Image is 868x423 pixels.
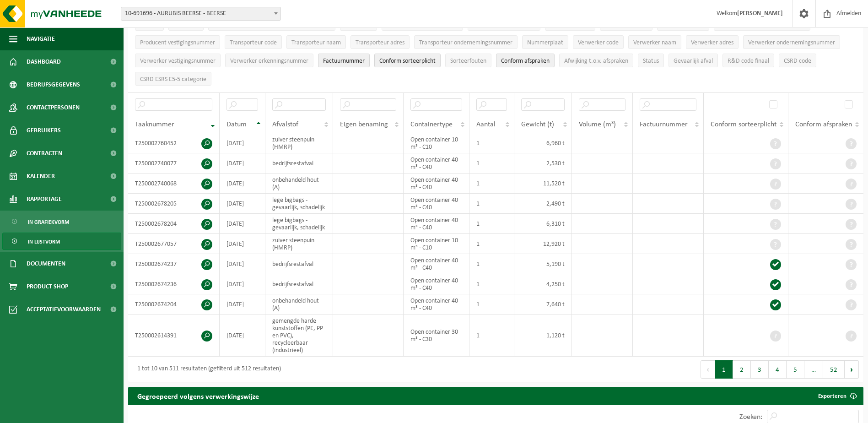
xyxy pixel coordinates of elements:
button: Verwerker erkenningsnummerVerwerker erkenningsnummer: Activate to sort [225,54,313,67]
span: Verwerker erkenningsnummer [230,58,308,65]
strong: [PERSON_NAME] [737,10,783,17]
td: lege bigbags - gevaarlijk, schadelijk [265,214,333,234]
td: Open container 40 m³ - C40 [404,214,469,234]
button: CSRD codeCSRD code: Activate to sort [779,54,816,67]
button: Transporteur codeTransporteur code: Activate to sort [225,35,282,49]
span: 10-691696 - AURUBIS BEERSE - BEERSE [121,7,280,20]
td: T250002677057 [128,234,220,254]
td: 1 [469,274,514,294]
button: Transporteur ondernemingsnummerTransporteur ondernemingsnummer : Activate to sort [414,35,518,49]
span: Afwijking t.o.v. afspraken [564,58,628,65]
button: 1 [715,360,733,379]
button: R&D code finaalR&amp;D code finaal: Activate to sort [722,54,774,67]
span: Gewicht (t) [521,121,554,128]
span: CSRD code [784,58,811,65]
button: 2 [733,360,751,379]
span: Aantal [476,121,496,128]
td: 1 [469,254,514,274]
button: Verwerker naamVerwerker naam: Activate to sort [628,35,681,49]
button: Gevaarlijk afval : Activate to sort [669,54,718,67]
span: Transporteur ondernemingsnummer [419,39,512,46]
span: Volume (m³) [579,121,616,128]
td: [DATE] [220,153,265,174]
td: 6,310 t [514,214,571,234]
td: Open container 40 m³ - C40 [404,194,469,214]
span: Contracten [27,142,62,165]
td: Open container 30 m³ - C30 [404,315,469,357]
span: Transporteur adres [356,39,404,46]
button: 5 [787,360,804,379]
span: Product Shop [27,275,68,298]
td: T250002678205 [128,194,220,214]
span: Verwerker code [578,39,619,46]
td: zuiver steenpuin (HMRP) [265,133,333,153]
td: 6,960 t [514,133,571,153]
td: Open container 10 m³ - C10 [404,133,469,153]
span: In grafiekvorm [28,213,69,231]
span: Containertype [410,121,453,128]
td: onbehandeld hout (A) [265,174,333,194]
button: Conform sorteerplicht : Activate to sort [374,54,441,67]
span: Gebruikers [27,119,61,142]
button: StatusStatus: Activate to sort [638,54,664,67]
td: bedrijfsrestafval [265,153,333,174]
span: Verwerker vestigingsnummer [140,58,216,65]
span: Transporteur code [230,39,277,46]
td: [DATE] [220,174,265,194]
td: T250002674237 [128,254,220,274]
button: Verwerker vestigingsnummerVerwerker vestigingsnummer: Activate to sort [135,54,221,67]
span: Verwerker adres [691,39,733,46]
td: 1 [469,174,514,194]
span: Verwerker naam [633,39,676,46]
button: 4 [769,360,787,379]
td: Open container 40 m³ - C40 [404,274,469,294]
button: CSRD ESRS E5-5 categorieCSRD ESRS E5-5 categorie: Activate to sort [135,72,211,86]
td: T250002740068 [128,174,220,194]
button: FactuurnummerFactuurnummer: Activate to sort [318,54,370,67]
span: Taaknummer [135,121,174,128]
span: Factuurnummer [640,121,688,128]
h2: Gegroepeerd volgens verwerkingswijze [128,387,268,405]
td: lege bigbags - gevaarlijk, schadelijk [265,194,333,214]
span: Datum [226,121,247,128]
span: Eigen benaming [340,121,388,128]
td: 1 [469,315,514,357]
td: T250002614391 [128,315,220,357]
button: Verwerker adresVerwerker adres: Activate to sort [686,35,739,49]
td: zuiver steenpuin (HMRP) [265,234,333,254]
td: T250002674236 [128,274,220,294]
span: Bedrijfsgegevens [27,73,80,96]
span: Afvalstof [272,121,298,128]
td: gemengde harde kunststoffen (PE, PP en PVC), recycleerbaar (industrieel) [265,315,333,357]
span: Conform afspraken [795,121,852,128]
span: Producent vestigingsnummer [140,39,215,46]
td: bedrijfsrestafval [265,274,333,294]
td: [DATE] [220,274,265,294]
button: Afwijking t.o.v. afsprakenAfwijking t.o.v. afspraken: Activate to sort [559,54,633,67]
span: Verwerker ondernemingsnummer [748,39,835,46]
button: Producent vestigingsnummerProducent vestigingsnummer: Activate to sort [135,35,220,49]
span: CSRD ESRS E5-5 categorie [140,76,206,83]
span: Sorteerfouten [450,58,486,65]
span: Factuurnummer [323,58,365,65]
td: 11,520 t [514,174,571,194]
td: Open container 40 m³ - C40 [404,153,469,174]
span: … [804,360,823,379]
span: Documenten [27,252,65,275]
span: In lijstvorm [28,233,60,250]
span: Status [643,58,659,65]
span: 10-691696 - AURUBIS BEERSE - BEERSE [121,7,281,21]
div: 1 tot 10 van 511 resultaten (gefilterd uit 512 resultaten) [133,361,281,378]
a: In grafiekvorm [2,213,121,230]
td: [DATE] [220,214,265,234]
td: T250002674204 [128,294,220,315]
td: 5,190 t [514,254,571,274]
td: 7,640 t [514,294,571,315]
td: 1 [469,194,514,214]
button: 3 [751,360,769,379]
td: Open container 40 m³ - C40 [404,254,469,274]
span: Navigatie [27,27,55,50]
td: [DATE] [220,133,265,153]
button: Previous [701,360,715,379]
button: Transporteur adresTransporteur adres: Activate to sort [350,35,410,49]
